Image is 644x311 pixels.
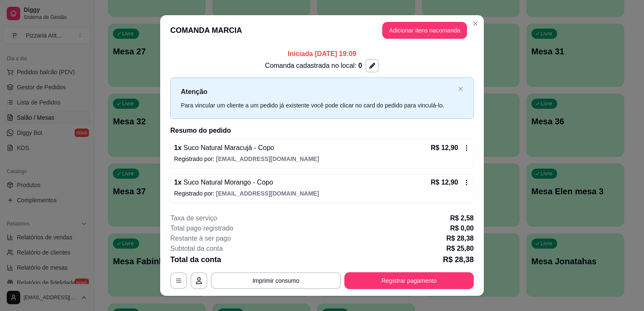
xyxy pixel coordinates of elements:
h2: Resumo do pedido [170,126,474,136]
p: R$ 28,38 [443,254,474,265]
button: Adicionar itens nacomanda [382,22,467,39]
div: Para vincular um cliente a um pedido já existente você pode clicar no card do pedido para vinculá... [181,101,455,110]
p: R$ 12,90 [431,177,458,188]
p: Restante à ser pago [170,233,231,244]
p: Registrado por: [174,155,470,163]
p: R$ 25,80 [446,244,474,254]
p: R$ 0,00 [450,223,474,233]
p: R$ 28,38 [446,233,474,244]
span: Suco Natural Maracujá - Copo [182,144,274,151]
p: Taxa de serviço [170,213,217,223]
span: [EMAIL_ADDRESS][DOMAIN_NAME] [216,155,319,162]
header: COMANDA MARCIA [160,15,484,46]
p: Registrado por: [174,189,470,198]
button: Close [469,17,482,30]
p: Total da conta [170,254,221,265]
button: close [458,86,463,92]
p: Total pago registrado [170,223,233,233]
p: Subtotal da conta [170,244,223,254]
p: 1 x [174,177,273,188]
p: R$ 12,90 [431,143,458,153]
p: Comanda cadastrada no local: [265,61,362,71]
button: Registrar pagamento [344,272,474,289]
span: [EMAIL_ADDRESS][DOMAIN_NAME] [216,190,319,197]
button: Imprimir consumo [211,272,341,289]
p: R$ 2,58 [450,213,474,223]
p: 1 x [174,143,274,153]
span: Suco Natural Morango - Copo [182,179,273,186]
p: Atenção [181,86,455,97]
p: Iniciada [DATE] 19:09 [170,49,474,59]
span: 0 [358,62,362,69]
